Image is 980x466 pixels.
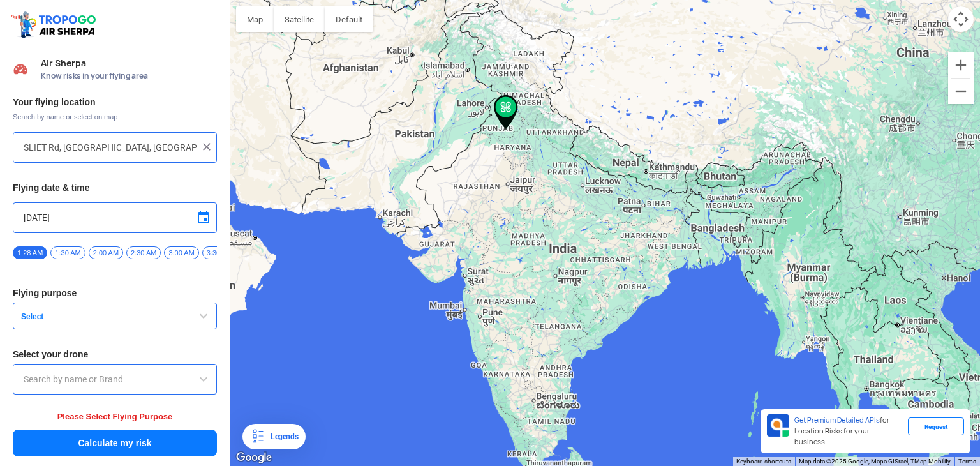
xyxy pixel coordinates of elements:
a: Open this area in Google Maps (opens a new window) [233,449,275,466]
button: Show street map [236,6,274,32]
img: ic_close.png [200,140,213,153]
input: Search your flying location [24,140,197,155]
span: 1:28 AM [13,246,47,259]
button: Map camera controls [948,6,974,32]
img: Google [233,449,275,466]
span: Please Select Flying Purpose [57,412,173,421]
span: Get Premium Detailed APIs [794,416,880,425]
span: Map data ©2025 Google, Mapa GISrael, TMap Mobility [799,458,951,465]
button: Select [13,303,217,329]
img: Legends [250,429,265,444]
h3: Your flying location [13,98,217,107]
span: Select [16,312,175,322]
span: Air Sherpa [41,58,217,68]
button: Keyboard shortcuts [736,457,791,466]
img: Premium APIs [767,414,789,437]
span: Know risks in your flying area [41,71,217,81]
span: 3:30 AM [202,246,237,259]
button: Calculate my risk [13,430,217,456]
input: Search by name or Brand [24,372,206,387]
span: Search by name or select on map [13,112,217,122]
input: Select Date [24,210,206,225]
div: for Location Risks for your business. [789,414,908,448]
button: Zoom in [948,52,974,78]
span: 2:30 AM [126,246,161,259]
h3: Flying date & time [13,183,217,192]
button: Show satellite imagery [274,6,325,32]
a: Terms [958,458,976,465]
div: Request [908,417,964,435]
span: 2:00 AM [89,246,123,259]
button: Zoom out [948,79,974,104]
h3: Select your drone [13,350,217,359]
span: 1:30 AM [50,246,85,259]
img: Risk Scores [13,61,28,77]
h3: Flying purpose [13,289,217,297]
img: ic_tgdronemaps.svg [10,10,100,39]
div: Legends [265,429,298,444]
span: 3:00 AM [164,246,198,259]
